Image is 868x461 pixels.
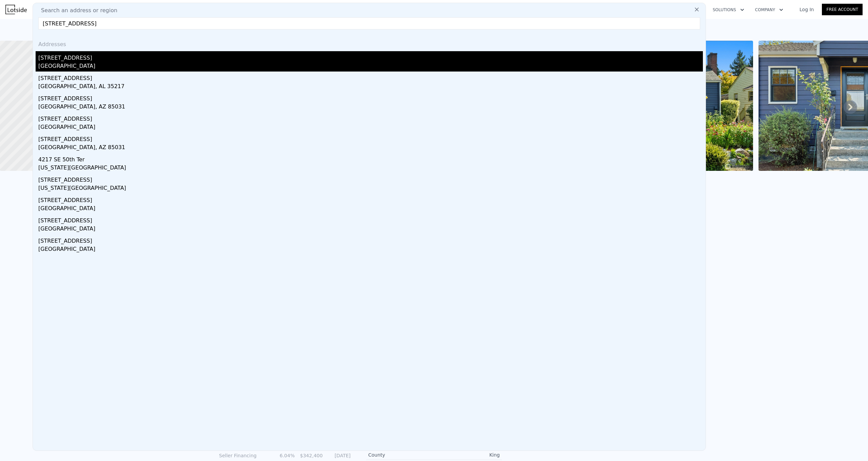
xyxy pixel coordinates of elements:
div: [DATE] [327,452,351,459]
button: Company [750,4,789,16]
div: [GEOGRAPHIC_DATA], AL 35217 [38,82,703,92]
div: [STREET_ADDRESS] [38,112,703,123]
div: [STREET_ADDRESS] [38,72,703,82]
div: [GEOGRAPHIC_DATA] [38,204,703,214]
div: [GEOGRAPHIC_DATA] [38,225,703,234]
div: [US_STATE][GEOGRAPHIC_DATA] [38,164,703,173]
span: Search an address or region [36,6,117,15]
div: 4217 SE 50th Ter [38,153,703,164]
img: Lotside [5,5,27,14]
button: Solutions [707,4,750,16]
a: Free Account [822,4,863,15]
div: [STREET_ADDRESS] [38,173,703,184]
div: 6.04% [271,452,295,459]
div: $342,400 [299,452,322,459]
div: [STREET_ADDRESS] [38,194,703,204]
div: [STREET_ADDRESS] [38,133,703,143]
div: [US_STATE][GEOGRAPHIC_DATA] [38,184,703,194]
div: [GEOGRAPHIC_DATA] [38,123,703,133]
a: Log In [791,6,822,13]
div: Seller Financing [219,452,267,459]
div: County [368,452,434,458]
div: [GEOGRAPHIC_DATA] [38,245,703,255]
div: [GEOGRAPHIC_DATA], AZ 85031 [38,103,703,112]
div: [GEOGRAPHIC_DATA] [38,62,703,72]
div: [STREET_ADDRESS] [38,234,703,245]
div: King [434,452,500,458]
div: [STREET_ADDRESS] [38,214,703,225]
div: [GEOGRAPHIC_DATA], AZ 85031 [38,143,703,153]
div: [STREET_ADDRESS] [38,92,703,103]
div: Addresses [36,35,703,51]
div: [STREET_ADDRESS] [38,51,703,62]
input: Enter an address, city, region, neighborhood or zip code [38,17,700,29]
